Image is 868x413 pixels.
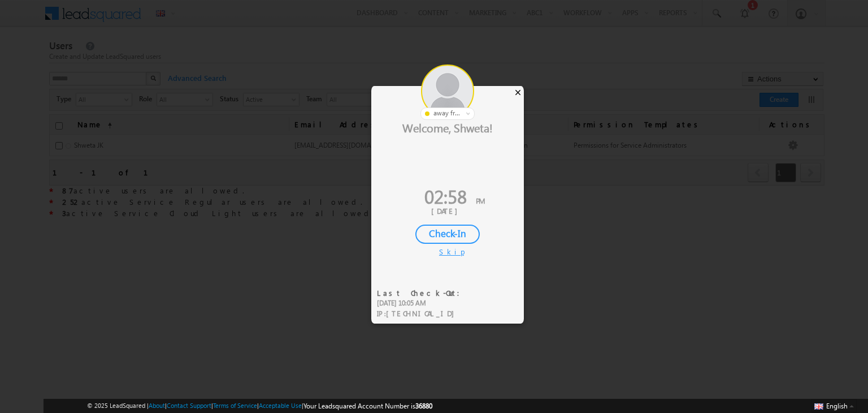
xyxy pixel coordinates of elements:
[259,402,302,409] a: Acceptable Use
[377,288,467,298] div: Last Check-Out:
[213,402,257,409] a: Terms of Service
[380,206,515,216] div: [DATE]
[826,402,848,410] span: English
[476,196,485,205] span: PM
[371,120,524,135] div: Welcome, Shweta!
[415,225,480,244] div: Check-In
[377,308,467,319] div: IP :
[424,183,467,209] span: 02:58
[87,401,432,411] span: © 2025 LeadSquared | | | | |
[811,399,857,412] button: English
[167,402,211,409] a: Contact Support
[386,308,460,318] span: [TECHNICAL_ID]
[512,86,524,98] div: ×
[303,402,432,410] span: Your Leadsquared Account Number is
[377,298,467,308] div: [DATE] 10:05 AM
[439,247,456,257] div: Skip
[433,108,461,118] span: away from keyboard
[149,402,165,409] a: About
[415,402,432,410] span: 36880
